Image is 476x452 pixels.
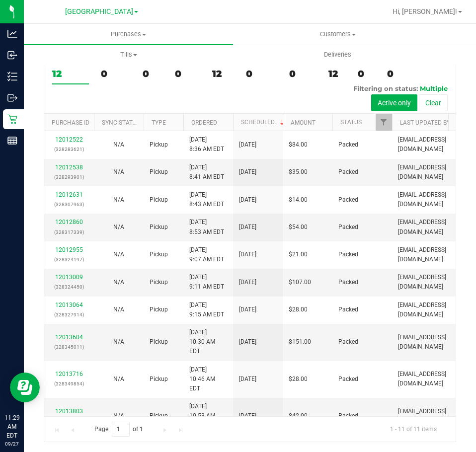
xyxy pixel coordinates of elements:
[7,114,17,124] inline-svg: Retail
[55,301,83,308] a: 12013064
[289,305,308,314] span: $28.00
[189,273,224,292] span: [DATE] 9:11 AM EDT
[113,196,124,203] span: Not Applicable
[246,68,277,79] div: 0
[289,167,308,177] span: $35.00
[289,140,308,150] span: $84.00
[150,375,168,384] span: Pickup
[338,305,358,314] span: Packed
[289,278,311,287] span: $107.00
[289,411,308,421] span: $42.00
[113,224,124,230] span: Not Applicable
[338,223,358,232] span: Packed
[150,305,168,314] span: Pickup
[387,68,424,79] div: 0
[239,140,256,150] span: [DATE]
[101,68,131,79] div: 0
[400,119,450,126] a: Last Updated By
[189,190,224,209] span: [DATE] 8:43 AM EDT
[338,140,358,150] span: Packed
[113,279,124,286] span: Not Applicable
[10,373,40,402] iframe: Resource center
[233,24,442,45] a: Customers
[7,72,17,81] inline-svg: Inventory
[338,375,358,384] span: Packed
[113,195,124,205] button: N/A
[50,200,88,209] p: (328307963)
[55,164,83,171] a: 12012538
[289,68,317,79] div: 0
[338,195,358,205] span: Packed
[50,310,88,319] p: (328327914)
[55,246,83,253] a: 12012955
[239,250,256,259] span: [DATE]
[189,245,224,264] span: [DATE] 9:07 AM EDT
[113,223,124,232] button: N/A
[239,375,256,384] span: [DATE]
[24,24,233,45] a: Purchases
[55,334,83,341] a: 12013604
[189,328,227,357] span: [DATE] 10:30 AM EDT
[311,50,365,59] span: Deliveries
[50,255,88,264] p: (328324197)
[289,250,308,259] span: $21.00
[189,301,224,319] span: [DATE] 9:15 AM EDT
[55,191,83,198] a: 12012631
[50,227,88,237] p: (328317339)
[7,93,17,103] inline-svg: Outbound
[7,29,17,39] inline-svg: Analytics
[86,422,152,437] span: Page of 1
[239,337,256,347] span: [DATE]
[113,376,124,382] span: Not Applicable
[55,136,83,143] a: 12012522
[113,251,124,258] span: Not Applicable
[353,84,418,92] span: Filtering on status:
[150,223,168,232] span: Pickup
[152,119,166,126] a: Type
[113,168,124,175] span: Not Applicable
[150,250,168,259] span: Pickup
[189,218,224,236] span: [DATE] 8:53 AM EDT
[233,44,442,65] a: Deliveries
[340,119,362,126] a: Status
[189,163,224,182] span: [DATE] 8:41 AM EDT
[50,342,88,352] p: (328345011)
[113,412,124,419] span: Not Applicable
[289,223,308,232] span: $54.00
[358,68,375,79] div: 0
[113,338,124,345] span: Not Applicable
[289,195,308,205] span: $14.00
[241,119,286,126] a: Scheduled
[371,94,417,111] button: Active only
[150,411,168,421] span: Pickup
[291,119,316,126] a: Amount
[50,172,88,182] p: (328293901)
[4,440,19,448] p: 09/27
[24,44,233,65] a: Tills
[102,119,140,126] a: Sync Status
[239,167,256,177] span: [DATE]
[234,30,442,39] span: Customers
[376,114,392,131] a: Filter
[338,278,358,287] span: Packed
[338,167,358,177] span: Packed
[239,223,256,232] span: [DATE]
[143,68,163,79] div: 0
[7,50,17,60] inline-svg: Inbound
[113,305,124,314] button: N/A
[113,167,124,177] button: N/A
[50,379,88,388] p: (328349854)
[328,68,346,79] div: 12
[52,119,89,126] a: Purchase ID
[189,365,227,394] span: [DATE] 10:46 AM EDT
[24,30,233,39] span: Purchases
[113,411,124,421] button: N/A
[189,402,227,431] span: [DATE] 10:53 AM EDT
[150,140,168,150] span: Pickup
[112,422,130,437] input: 1
[420,84,448,92] span: Multiple
[239,411,256,421] span: [DATE]
[338,337,358,347] span: Packed
[150,195,168,205] span: Pickup
[113,141,124,148] span: Not Applicable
